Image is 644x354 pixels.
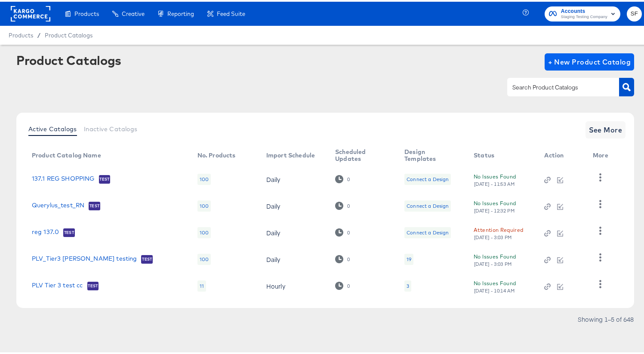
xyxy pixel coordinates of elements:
[561,12,607,19] span: Staging Testing Company
[404,147,456,160] div: Design Templates
[407,201,449,208] div: Connect a Design
[545,52,635,69] button: + New Product Catalog
[407,281,409,288] div: 3
[197,225,211,237] div: 100
[266,150,315,157] div: Import Schedule
[32,200,84,209] a: Querylus_test_RN
[335,147,387,160] div: Scheduled Updates
[407,174,449,181] div: Connect a Design
[259,218,328,244] td: Daily
[467,144,537,164] th: Status
[197,252,211,263] div: 100
[630,7,638,17] span: SF
[474,224,523,239] button: Attention Required[DATE] - 3:03 PM
[537,144,586,164] th: Action
[335,173,350,182] div: 0
[167,9,194,15] span: Reporting
[335,253,350,262] div: 0
[627,5,642,20] button: SF
[404,252,413,263] div: 19
[474,233,512,239] div: [DATE] - 3:03 PM
[63,228,75,234] span: Test
[197,279,206,290] div: 11
[335,280,350,288] div: 0
[45,30,92,37] a: Product Catalogs
[545,5,620,20] button: AccountsStaging Testing Company
[99,174,111,181] span: Test
[197,150,236,157] div: No. Products
[586,144,619,164] th: More
[259,191,328,218] td: Daily
[548,54,631,66] span: + New Product Catalog
[259,271,328,298] td: Hourly
[474,224,523,233] div: Attention Required
[404,279,411,290] div: 3
[407,254,411,261] div: 19
[74,9,99,15] span: Products
[217,9,245,15] span: Feed Suite
[16,52,121,65] div: Product Catalogs
[589,122,622,134] span: See More
[585,120,626,137] button: See More
[561,5,607,14] span: Accounts
[347,175,350,181] div: 0
[197,172,211,183] div: 100
[404,225,451,237] div: Connect a Design
[347,281,350,287] div: 0
[32,173,95,182] a: 137.1 REG SHOPPING
[32,227,59,235] a: reg 137.0
[32,150,101,157] div: Product Catalog Name
[259,164,328,191] td: Daily
[407,228,449,234] div: Connect a Design
[577,314,634,320] div: Showing 1–5 of 648
[511,81,602,91] input: Search Product Catalogs
[141,254,153,261] span: Test
[404,199,451,210] div: Connect a Design
[28,124,77,131] span: Active Catalogs
[335,200,350,208] div: 0
[32,253,137,262] a: PLV_Tier3 [PERSON_NAME] testing
[347,255,350,261] div: 0
[197,199,211,210] div: 100
[89,201,100,208] span: Test
[84,124,138,131] span: Inactive Catalogs
[335,227,350,235] div: 0
[32,280,83,289] a: PLV Tier 3 test cc
[33,30,45,37] span: /
[122,9,145,15] span: Creative
[259,244,328,271] td: Daily
[87,281,99,288] span: Test
[9,30,33,37] span: Products
[347,201,350,207] div: 0
[347,228,350,234] div: 0
[404,172,451,183] div: Connect a Design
